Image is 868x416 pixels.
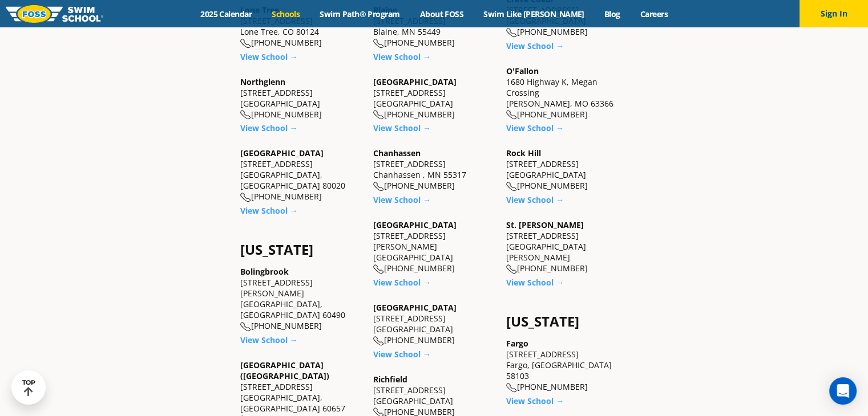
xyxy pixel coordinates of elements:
img: location-phone-o-icon.svg [506,110,517,120]
div: [STREET_ADDRESS] [GEOGRAPHIC_DATA], [GEOGRAPHIC_DATA] 80020 [PHONE_NUMBER] [240,148,362,202]
a: Blog [594,9,630,19]
a: Careers [630,9,677,19]
a: View School → [506,395,564,406]
a: [GEOGRAPHIC_DATA] [373,219,457,230]
a: Richfield [373,374,407,385]
a: View School → [373,51,431,62]
div: [STREET_ADDRESS][PERSON_NAME] [GEOGRAPHIC_DATA] [PHONE_NUMBER] [373,219,495,274]
div: [STREET_ADDRESS] [GEOGRAPHIC_DATA] [PHONE_NUMBER] [506,148,628,191]
div: [STREET_ADDRESS] Fargo, [GEOGRAPHIC_DATA] 58103 [PHONE_NUMBER] [506,338,628,393]
div: [STREET_ADDRESS] [GEOGRAPHIC_DATA] [PHONE_NUMBER] [373,302,495,346]
a: View School → [240,51,298,62]
div: [STREET_ADDRESS] [GEOGRAPHIC_DATA] [PHONE_NUMBER] [240,76,362,120]
img: location-phone-o-icon.svg [240,110,251,120]
img: location-phone-o-icon.svg [506,182,517,191]
a: 2025 Calendar [191,9,262,19]
a: Chanhassen [373,148,421,158]
img: location-phone-o-icon.svg [240,39,251,48]
img: location-phone-o-icon.svg [240,193,251,202]
a: [GEOGRAPHIC_DATA] [240,148,324,158]
img: location-phone-o-icon.svg [506,383,517,393]
a: View School → [506,277,564,288]
a: Fargo [506,338,528,349]
img: location-phone-o-icon.svg [506,28,517,38]
img: location-phone-o-icon.svg [373,264,384,274]
img: location-phone-o-icon.svg [373,182,384,191]
div: [STREET_ADDRESS][PERSON_NAME] [GEOGRAPHIC_DATA], [GEOGRAPHIC_DATA] 60490 [PHONE_NUMBER] [240,266,362,332]
a: View School → [373,349,431,360]
img: location-phone-o-icon.svg [373,110,384,120]
a: Northglenn [240,76,285,87]
a: [GEOGRAPHIC_DATA] ([GEOGRAPHIC_DATA]) [240,360,329,381]
a: View School → [506,194,564,205]
a: About FOSS [410,9,474,19]
a: View School → [506,123,564,133]
div: TOP [22,379,35,397]
a: [GEOGRAPHIC_DATA] [373,302,457,313]
a: Schools [262,9,310,19]
div: [STREET_ADDRESS] Chanhassen , MN 55317 [PHONE_NUMBER] [373,148,495,191]
a: Swim Path® Program [310,9,410,19]
a: View School → [240,123,298,133]
a: View School → [373,194,431,205]
a: View School → [373,277,431,288]
a: Swim Like [PERSON_NAME] [474,9,595,19]
img: location-phone-o-icon.svg [506,264,517,274]
h4: [US_STATE] [506,313,628,329]
a: Rock Hill [506,148,541,158]
div: 1680 Highway K, Megan Crossing [PERSON_NAME], MO 63366 [PHONE_NUMBER] [506,66,628,120]
img: location-phone-o-icon.svg [373,336,384,346]
div: [STREET_ADDRESS] [GEOGRAPHIC_DATA] [PHONE_NUMBER] [373,76,495,120]
h4: [US_STATE] [240,242,362,258]
a: View School → [240,335,298,345]
img: location-phone-o-icon.svg [240,322,251,332]
a: [GEOGRAPHIC_DATA] [373,76,457,87]
a: Bolingbrook [240,266,289,277]
a: View School → [373,123,431,133]
a: St. [PERSON_NAME] [506,219,584,230]
a: O'Fallon [506,66,539,76]
img: FOSS Swim School Logo [6,5,103,23]
a: View School → [506,40,564,51]
div: Open Intercom Messenger [829,377,857,405]
img: location-phone-o-icon.svg [373,39,384,48]
div: [STREET_ADDRESS] [GEOGRAPHIC_DATA][PERSON_NAME] [PHONE_NUMBER] [506,219,628,274]
a: View School → [240,205,298,216]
